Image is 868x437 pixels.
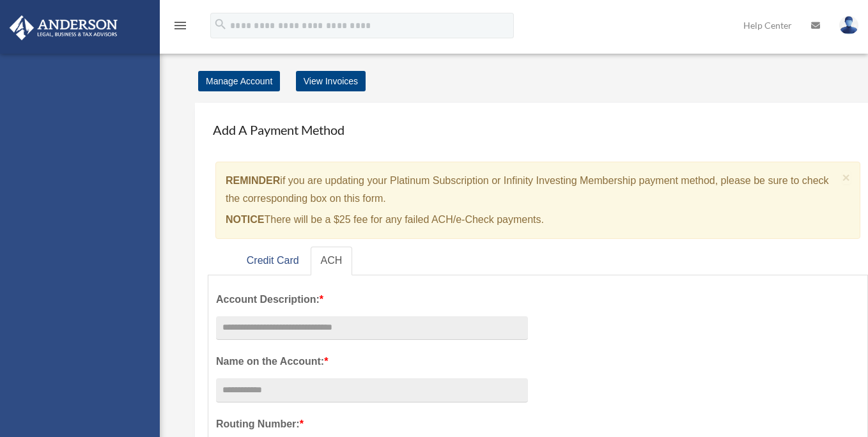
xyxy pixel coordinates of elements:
a: Manage Account [198,71,280,91]
button: Close [842,171,851,184]
a: Credit Card [236,247,309,275]
label: Routing Number: [216,415,528,433]
p: There will be a $25 fee for any failed ACH/e-Check payments. [226,211,837,229]
i: menu [173,18,188,33]
img: Anderson Advisors Platinum Portal [6,15,121,40]
a: View Invoices [296,71,366,91]
label: Account Description: [216,291,528,309]
span: × [842,170,851,185]
label: Name on the Account: [216,353,528,371]
strong: NOTICE [226,214,264,225]
a: menu [173,22,188,33]
div: if you are updating your Platinum Subscription or Infinity Investing Membership payment method, p... [215,162,860,239]
i: search [213,17,228,31]
img: User Pic [839,16,858,34]
a: ACH [311,247,353,275]
strong: REMINDER [226,175,280,186]
h4: Add A Payment Method [208,116,868,144]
